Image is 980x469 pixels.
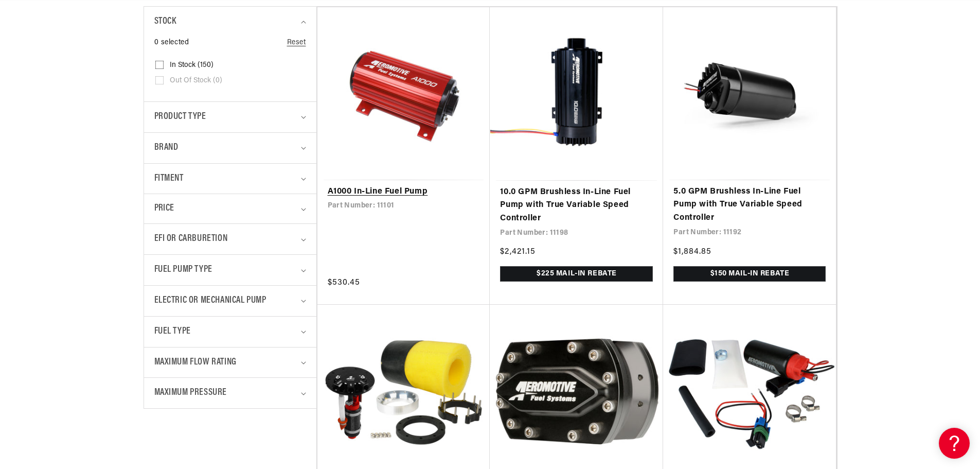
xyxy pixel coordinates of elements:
span: Electric or Mechanical Pump [154,293,266,308]
span: Fuel Pump Type [154,263,212,277]
span: Fuel Type [154,324,191,339]
summary: Fuel Pump Type (0 selected) [154,255,306,285]
span: Product type [154,110,206,125]
span: 0 selected [154,37,189,48]
summary: Maximum Pressure (0 selected) [154,378,306,408]
summary: Fitment (0 selected) [154,164,306,194]
a: 5.0 GPM Brushless In-Line Fuel Pump with True Variable Speed Controller [673,185,826,225]
span: Price [154,202,174,216]
summary: Product type (0 selected) [154,102,306,132]
summary: Fuel Type (0 selected) [154,317,306,347]
span: EFI or Carburetion [154,232,228,247]
span: Maximum Pressure [154,386,227,401]
summary: Electric or Mechanical Pump (0 selected) [154,286,306,316]
a: A1000 In-Line Fuel Pump [328,185,480,199]
span: Brand [154,141,179,155]
summary: Price [154,194,306,223]
span: Out of stock (0) [170,76,222,85]
span: Stock [154,14,176,29]
summary: Maximum Flow Rating (0 selected) [154,348,306,378]
summary: Stock (0 selected) [154,7,306,37]
summary: Brand (0 selected) [154,133,306,163]
span: Fitment [154,171,184,186]
a: Reset [287,37,306,48]
a: 10.0 GPM Brushless In-Line Fuel Pump with True Variable Speed Controller [500,186,653,225]
span: In stock (150) [170,61,213,70]
span: Maximum Flow Rating [154,355,237,370]
summary: EFI or Carburetion (0 selected) [154,224,306,254]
